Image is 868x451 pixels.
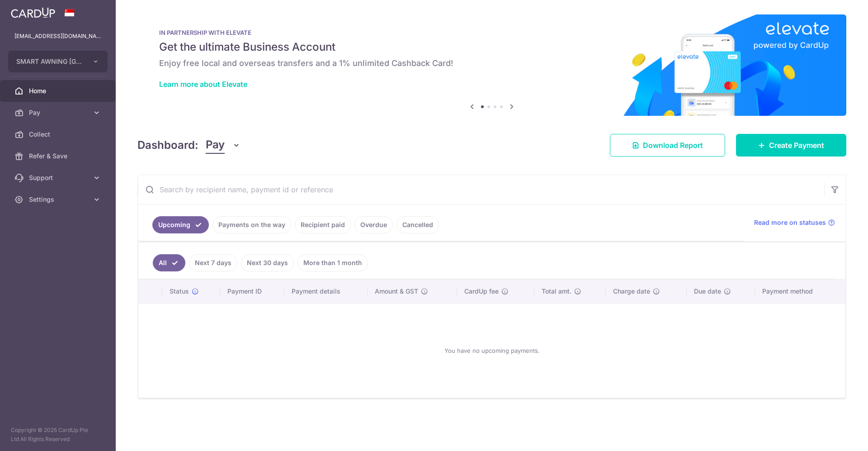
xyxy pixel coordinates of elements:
iframe: Opens a widget where you can find more information [810,424,859,446]
span: SMART AWNING [GEOGRAPHIC_DATA] PTE. LTD. [16,57,83,66]
input: Search by recipient name, payment id or reference [138,175,824,204]
span: Read more on statuses [754,218,826,227]
th: Payment method [755,280,845,303]
button: Pay [206,137,241,154]
span: Support [29,173,89,182]
span: Total amt. [542,287,571,296]
a: Next 7 days [189,254,237,271]
span: Pay [29,108,89,117]
a: Read more on statuses [754,218,835,227]
span: Pay [206,137,225,154]
button: SMART AWNING [GEOGRAPHIC_DATA] PTE. LTD. [8,51,108,72]
a: Create Payment [736,134,846,157]
span: Amount & GST [375,287,418,296]
span: Download Report [643,140,703,151]
a: Learn more about Elevate [159,80,247,89]
a: More than 1 month [297,254,368,271]
p: IN PARTNERSHIP WITH ELEVATE [159,29,825,36]
h6: Enjoy free local and overseas transfers and a 1% unlimited Cashback Card! [159,58,825,69]
span: Collect [29,130,89,139]
th: Payment ID [220,280,284,303]
div: You have no upcoming payments. [149,311,835,390]
h4: Dashboard: [137,137,198,153]
a: Recipient paid [295,216,351,233]
img: CardUp [11,7,55,18]
p: [EMAIL_ADDRESS][DOMAIN_NAME] [14,32,101,41]
span: Settings [29,195,89,204]
a: Payments on the way [212,216,291,233]
span: Charge date [613,287,650,296]
span: Home [29,86,89,95]
span: Due date [694,287,721,296]
span: CardUp fee [464,287,499,296]
a: All [153,254,185,271]
a: Upcoming [152,216,209,233]
span: Create Payment [769,140,824,151]
span: Refer & Save [29,152,89,161]
a: Overdue [354,216,393,233]
a: Cancelled [396,216,439,233]
span: Status [170,287,189,296]
a: Next 30 days [241,254,294,271]
th: Payment details [284,280,368,303]
a: Download Report [610,134,725,157]
h5: Get the ultimate Business Account [159,40,825,54]
img: Renovation banner [137,14,846,116]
